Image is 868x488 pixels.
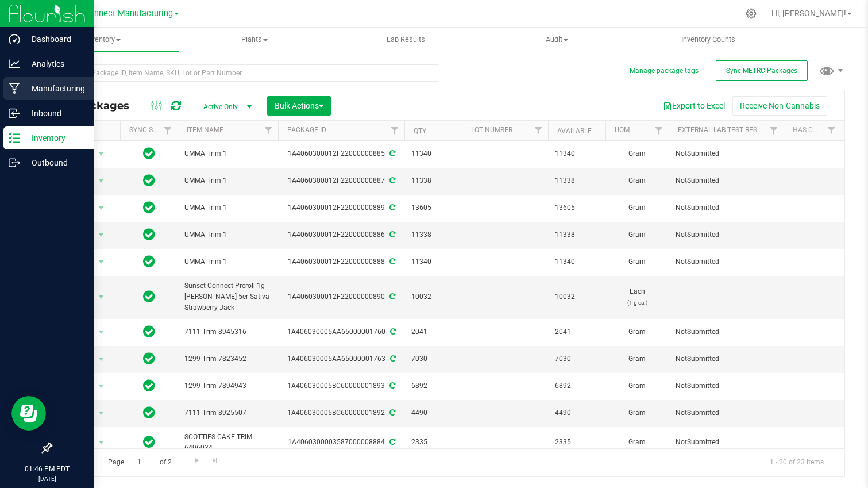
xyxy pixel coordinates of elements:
span: In Sync [143,145,155,162]
inline-svg: Manufacturing [9,83,20,94]
span: SCOTTIES CAKE TRIM-6496034 [184,432,271,454]
div: 1A406030005BC60000001893 [276,381,406,391]
a: Filter [385,121,404,140]
inline-svg: Dashboard [9,33,20,45]
inline-svg: Inventory [9,132,20,144]
a: Inventory [28,28,179,52]
span: Inventory [28,34,179,45]
span: Gram [612,256,662,267]
div: 1A4060300012F22000000885 [276,148,406,159]
inline-svg: Analytics [9,58,20,70]
span: Sync from Compliance System [388,149,395,157]
span: Gram [612,408,662,418]
input: Search Package ID, Item Name, SKU, Lot or Part Number... [51,64,439,82]
div: 1A4060300003587000008884 [276,437,406,448]
span: Audit [482,34,632,45]
span: select [94,435,109,451]
span: UMMA Trim 1 [184,229,271,240]
span: 7030 [411,353,455,364]
inline-svg: Inbound [9,107,20,119]
inline-svg: Outbound [9,157,20,168]
span: select [94,351,109,367]
span: Page of 2 [98,454,181,471]
a: Go to the next page [188,454,205,469]
span: 11340 [555,148,599,159]
div: 1A4060300012F22000000889 [276,202,406,213]
span: NotSubmitted [676,256,777,267]
span: NotSubmitted [676,229,777,240]
span: Sync from Compliance System [388,203,395,212]
span: Sunset Connect Manufacturing [56,9,173,18]
span: 11340 [555,256,599,267]
span: NotSubmitted [676,408,777,418]
span: Gram [612,175,662,186]
button: Sync METRC Packages [716,60,808,81]
span: 11340 [411,148,455,159]
span: select [94,405,109,421]
a: External Lab Test Result [678,126,768,134]
span: Each [612,286,662,308]
span: Gram [612,437,662,448]
span: Sync from Compliance System [388,382,395,390]
span: In Sync [143,351,155,367]
a: Plants [179,28,330,52]
p: Manufacturing [20,82,89,95]
span: 6892 [555,381,599,391]
span: 1 - 20 of 23 items [761,454,833,471]
span: Sync METRC Packages [726,67,797,75]
a: Sync Status [129,126,173,134]
span: 2041 [411,326,455,337]
span: NotSubmitted [676,202,777,213]
span: select [94,200,109,216]
p: Dashboard [20,32,89,46]
th: Has COA [784,121,841,141]
a: Audit [481,28,632,52]
span: In Sync [143,199,155,216]
span: In Sync [143,172,155,189]
span: 6892 [411,381,455,391]
span: In Sync [143,378,155,394]
span: 1299 Trim-7894943 [184,381,271,391]
span: select [94,289,109,305]
p: 01:46 PM PDT [5,464,89,474]
span: NotSubmitted [676,437,777,448]
span: 11338 [555,229,599,240]
div: 1A4060300012F22000000888 [276,256,406,267]
div: Manage settings [744,8,758,19]
span: Gram [612,326,662,337]
span: In Sync [143,289,155,305]
iframe: Resource center [11,396,46,431]
span: select [94,324,109,340]
span: Gram [612,229,662,240]
a: UOM [615,126,630,134]
span: In Sync [143,324,155,340]
p: Analytics [20,57,89,71]
input: 1 [132,454,152,471]
span: In Sync [143,253,155,270]
span: NotSubmitted [676,148,777,159]
div: 1A4060300012F22000000887 [276,175,406,186]
span: 11338 [411,229,455,240]
span: Sync from Compliance System [388,328,396,336]
span: UMMA Trim 1 [184,256,271,267]
p: Inbound [20,106,89,120]
span: 13605 [411,202,455,213]
a: Filter [529,121,548,140]
button: Export to Excel [655,96,732,116]
span: 4490 [411,408,455,418]
span: Sync from Compliance System [388,293,395,301]
span: Sync from Compliance System [388,258,395,266]
span: 10032 [555,291,599,302]
p: (1 g ea.) [612,297,662,308]
a: Filter [822,121,841,140]
span: Sunset Connect Preroll 1g [PERSON_NAME] 5er Sativa Strawberry Jack [184,280,271,314]
span: 2335 [411,437,455,448]
span: Sync from Compliance System [388,438,395,446]
span: 7030 [555,353,599,364]
span: In Sync [143,226,155,243]
span: 10032 [411,291,455,302]
a: Filter [159,121,178,140]
span: Gram [612,202,662,213]
span: All Packages [60,99,141,112]
a: Filter [765,121,784,140]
